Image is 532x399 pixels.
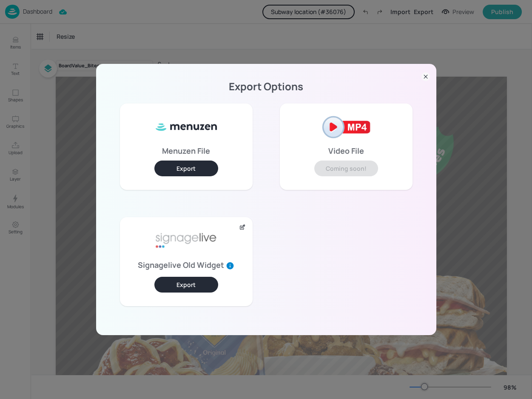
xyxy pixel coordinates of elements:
svg: Old widgets support older screen operating systems, but lose out on feature and functionality suc... [226,261,234,270]
button: Export [154,277,218,293]
p: Menuzen File [162,148,210,154]
button: Export [154,161,218,176]
p: Export Options [106,83,426,89]
img: mp4-2af2121e.png [314,110,378,144]
p: Video File [328,148,364,154]
p: Signagelive Old Widget [138,261,234,270]
img: signage-live-aafa7296.png [154,224,218,258]
img: ml8WC8f0XxQ8HKVnnVUe7f5Gv1vbApsJzyFa2MjOoB8SUy3kBkfteYo5TIAmtfcjWXsj8oHYkuYqrJRUn+qckOrNdzmSzIzkA... [154,110,218,144]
